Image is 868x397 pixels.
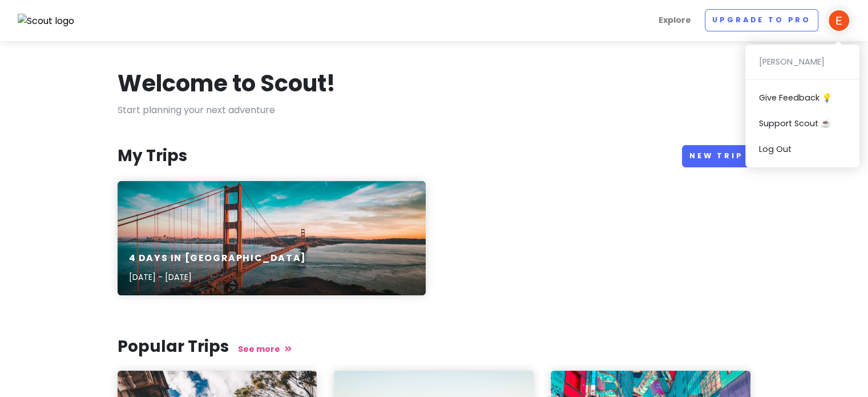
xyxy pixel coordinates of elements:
[129,271,306,283] p: [DATE] - [DATE]
[118,69,336,98] h1: Welcome to Scout!
[118,146,187,166] h3: My Trips
[682,145,751,167] a: New Trip
[118,181,426,295] a: 4 Days in [GEOGRAPHIC_DATA][DATE] - [DATE]
[654,9,696,31] a: Explore
[745,85,859,110] a: Give Feedback 💡
[118,336,751,357] h3: Popular Trips
[705,9,818,31] a: Upgrade to Pro
[745,111,859,137] a: Support Scout ☕️
[129,252,306,264] h6: 4 Days in [GEOGRAPHIC_DATA]
[18,14,75,29] img: Scout logo
[238,343,292,355] a: See more
[118,103,751,118] p: Start planning your next adventure
[745,137,859,162] a: Log Out
[827,9,850,32] img: User profile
